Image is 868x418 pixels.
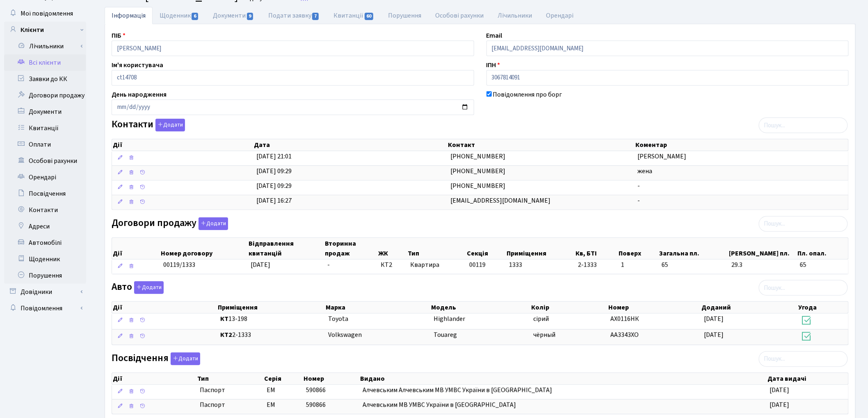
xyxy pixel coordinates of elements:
[256,181,292,190] span: [DATE] 09:29
[325,302,430,313] th: Марка
[200,400,260,410] span: Паспорт
[105,7,153,24] a: Інформація
[4,5,86,22] a: Мої повідомлення
[248,238,324,259] th: Відправлення квитанцій
[767,373,848,384] th: Дата видачі
[328,330,362,339] span: Volkswagen
[253,139,447,151] th: Дата
[163,260,195,269] span: 00119/1333
[450,167,505,176] span: [PHONE_NUMBER]
[450,152,505,161] span: [PHONE_NUMBER]
[4,284,86,300] a: Довідники
[199,217,228,230] button: Договори продажу
[797,238,848,259] th: Пл. опал.
[169,351,200,365] a: Додати
[153,117,185,132] a: Додати
[247,13,254,20] span: 9
[731,260,793,270] span: 29.3
[539,7,581,24] a: Орендарі
[196,216,228,230] a: Додати
[306,400,326,409] span: 590866
[171,352,200,365] button: Посвідчення
[263,373,303,384] th: Серія
[450,181,505,190] span: [PHONE_NUMBER]
[9,38,86,54] a: Лічильники
[206,7,261,24] a: Документи
[112,302,217,313] th: Дії
[312,13,319,20] span: 7
[434,314,465,323] span: Highlander
[509,260,522,269] span: 1333
[621,260,655,270] span: 1
[704,330,724,339] span: [DATE]
[410,260,463,270] span: Квартира
[430,302,530,313] th: Модель
[359,373,767,384] th: Видано
[256,152,292,161] span: [DATE] 21:01
[160,238,248,259] th: Номер договору
[220,330,232,339] b: КТ2
[4,300,86,316] a: Повідомлення
[327,7,381,24] a: Квитанції
[800,260,845,270] span: 65
[112,60,163,70] label: Ім'я користувача
[4,54,86,71] a: Всі клієнти
[4,202,86,218] a: Контакти
[618,238,658,259] th: Поверх
[155,119,185,131] button: Контакти
[798,302,849,313] th: Угода
[759,351,848,367] input: Пошук...
[759,280,848,296] input: Пошук...
[534,330,556,339] span: чёрный
[4,87,86,104] a: Договори продажу
[506,238,575,259] th: Приміщення
[132,280,164,294] a: Додати
[324,238,377,259] th: Вторинна продаж
[112,119,185,131] label: Контакти
[530,302,608,313] th: Колір
[381,260,404,270] span: КТ2
[363,400,516,409] span: Алчевським МВ УМВС України в [GEOGRAPHIC_DATA]
[21,9,73,18] span: Мої повідомлення
[638,181,640,190] span: -
[112,352,200,365] label: Посвідчення
[327,260,330,269] span: -
[434,330,457,339] span: Touareg
[469,260,486,269] span: 00119
[363,386,552,395] span: Алчевським Алчевським МВ УМВС України в [GEOGRAPHIC_DATA]
[251,260,271,269] span: [DATE]
[638,196,640,205] span: -
[487,31,503,41] label: Email
[112,238,160,259] th: Дії
[4,153,86,169] a: Особові рахунки
[112,373,196,384] th: Дії
[407,238,466,259] th: Тип
[267,400,275,409] span: ЕМ
[447,139,635,151] th: Контакт
[4,71,86,87] a: Заявки до КК
[659,238,729,259] th: Загальна пл.
[4,235,86,251] a: Автомобілі
[112,31,126,41] label: ПІБ
[466,238,505,259] th: Секція
[4,136,86,153] a: Оплати
[491,7,539,24] a: Лічильники
[608,302,701,313] th: Номер
[611,314,640,323] span: АХ0116НК
[4,104,86,120] a: Документи
[377,238,407,259] th: ЖК
[220,330,322,340] span: 2-1333
[196,373,263,384] th: Тип
[4,218,86,235] a: Адреси
[4,267,86,284] a: Порушення
[4,169,86,185] a: Орендарі
[381,7,429,24] a: Порушення
[4,120,86,136] a: Квитанції
[729,238,797,259] th: [PERSON_NAME] пл.
[256,196,292,205] span: [DATE] 16:27
[493,90,562,99] label: Повідомлення про борг
[328,314,348,323] span: Toyota
[578,260,614,270] span: 2-1333
[112,139,253,151] th: Дії
[256,167,292,176] span: [DATE] 09:29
